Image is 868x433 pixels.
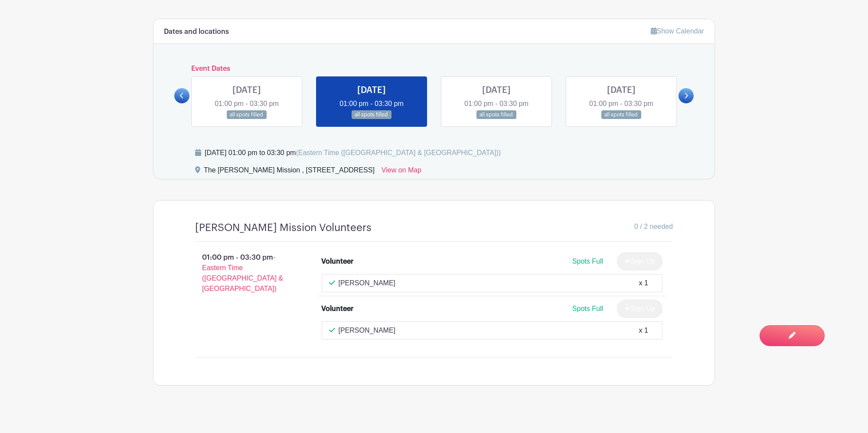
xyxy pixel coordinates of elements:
[322,304,354,314] div: Volunteer
[639,278,648,288] div: x 1
[189,65,679,73] h6: Event Dates
[205,148,501,158] div: [DATE] 01:00 pm to 03:30 pm
[651,27,704,35] a: Show Calendar
[164,28,229,36] h6: Dates and locations
[296,149,501,156] span: (Eastern Time ([GEOGRAPHIC_DATA] & [GEOGRAPHIC_DATA]))
[181,249,308,297] p: 01:00 pm - 03:30 pm
[634,221,673,232] span: 0 / 2 needed
[339,325,396,336] p: [PERSON_NAME]
[202,254,283,292] span: - Eastern Time ([GEOGRAPHIC_DATA] & [GEOGRAPHIC_DATA])
[382,165,421,179] a: View on Map
[339,278,396,288] p: [PERSON_NAME]
[572,305,603,312] span: Spots Full
[639,325,648,336] div: x 1
[322,256,354,267] div: Volunteer
[204,165,375,179] div: The [PERSON_NAME] Mission , [STREET_ADDRESS]
[572,258,603,265] span: Spots Full
[195,221,372,234] h4: [PERSON_NAME] Mission Volunteers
